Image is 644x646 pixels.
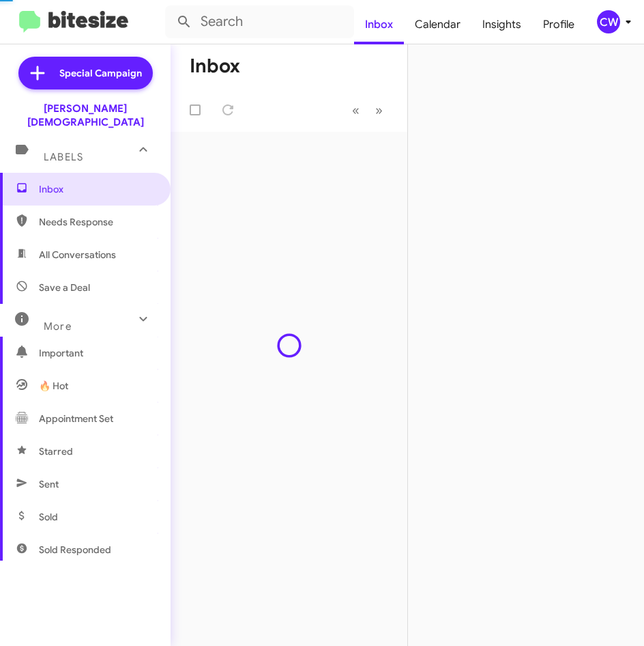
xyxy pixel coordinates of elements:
span: « [352,102,360,119]
span: 🔥 Hot [39,379,68,393]
button: CW [585,10,629,33]
span: Starred [39,445,73,458]
a: Insights [471,5,532,44]
a: Profile [532,5,585,44]
h1: Inbox [190,55,240,77]
span: Sold Responded [39,543,111,557]
span: Needs Response [39,215,155,229]
span: Inbox [39,182,155,196]
button: Next [367,96,391,124]
span: Save a Deal [39,281,90,294]
span: Special Campaign [59,66,142,80]
a: Inbox [354,5,404,44]
span: Sold [39,510,58,524]
span: More [44,320,72,333]
span: Labels [44,151,83,163]
a: Special Campaign [18,57,153,89]
a: Calendar [404,5,471,44]
nav: Page navigation example [345,96,391,124]
span: Important [39,346,155,360]
span: » [375,102,383,119]
div: CW [597,10,620,33]
span: Sent [39,477,59,491]
input: Search [165,5,354,38]
span: Appointment Set [39,412,113,425]
button: Previous [344,96,368,124]
span: All Conversations [39,248,116,262]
